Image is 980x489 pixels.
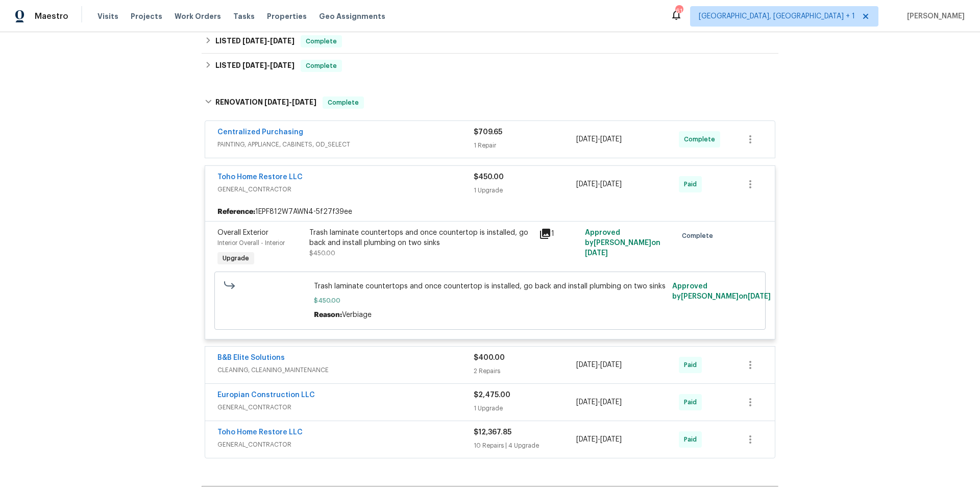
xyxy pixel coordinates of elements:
[217,429,303,436] a: Toho Home Restore LLC
[35,11,68,21] span: Maestro
[600,361,622,369] span: [DATE]
[474,174,504,181] span: $450.00
[576,181,598,188] span: [DATE]
[217,354,285,361] a: B&B Elite Solutions
[242,62,295,69] span: -
[672,283,771,300] span: Approved by [PERSON_NAME] on
[474,129,502,136] span: $709.65
[217,129,303,136] a: Centralized Purchasing
[242,37,267,44] span: [DATE]
[217,365,474,375] span: CLEANING, CLEANING_MAINTENANCE
[217,229,268,236] span: Overall Exterior
[576,361,598,369] span: [DATE]
[576,434,622,445] span: -
[233,13,255,20] span: Tasks
[474,403,576,413] div: 1 Upgrade
[270,62,295,69] span: [DATE]
[242,62,267,69] span: [DATE]
[474,140,576,151] div: 1 Repair
[267,11,307,21] span: Properties
[215,35,295,47] h6: LISTED
[474,354,505,361] span: $400.00
[684,360,701,370] span: Paid
[97,11,118,21] span: Visits
[474,392,510,399] span: $2,475.00
[576,436,598,443] span: [DATE]
[131,11,162,21] span: Projects
[292,99,316,106] span: [DATE]
[217,402,474,412] span: GENERAL_CONTRACTOR
[600,181,622,188] span: [DATE]
[202,29,778,54] div: LISTED [DATE]-[DATE]Complete
[684,397,701,407] span: Paid
[576,397,622,407] span: -
[217,392,315,399] a: Europian Construction LLC
[202,86,778,119] div: RENOVATION [DATE]-[DATE]Complete
[175,11,221,21] span: Work Orders
[576,136,598,143] span: [DATE]
[309,228,533,248] div: Trash laminate countertops and once countertop is installed, go back and install plumbing on two ...
[264,99,289,106] span: [DATE]
[600,436,622,443] span: [DATE]
[342,311,372,319] span: Verbiage
[302,61,341,71] span: Complete
[684,434,701,445] span: Paid
[682,231,717,241] span: Complete
[576,399,598,406] span: [DATE]
[474,441,576,451] div: 10 Repairs | 4 Upgrade
[675,6,682,16] div: 61
[217,207,255,217] b: Reference:
[684,179,701,189] span: Paid
[217,240,285,246] span: Interior Overall - Interior
[474,185,576,195] div: 1 Upgrade
[319,11,385,21] span: Geo Assignments
[474,366,576,376] div: 2 Repairs
[684,134,719,144] span: Complete
[218,253,253,263] span: Upgrade
[202,54,778,78] div: LISTED [DATE]-[DATE]Complete
[264,99,316,106] span: -
[576,134,622,144] span: -
[205,203,775,221] div: 1EPF812W7AWN4-5f27f39ee
[242,37,295,44] span: -
[215,96,316,109] h6: RENOVATION
[903,11,965,21] span: [PERSON_NAME]
[270,37,295,44] span: [DATE]
[314,311,342,319] span: Reason:
[748,293,771,300] span: [DATE]
[314,281,667,291] span: Trash laminate countertops and once countertop is installed, go back and install plumbing on two ...
[302,36,341,46] span: Complete
[324,97,363,108] span: Complete
[600,399,622,406] span: [DATE]
[585,229,660,257] span: Approved by [PERSON_NAME] on
[539,228,579,240] div: 1
[474,429,511,436] span: $12,367.85
[217,139,474,150] span: PAINTING, APPLIANCE, CABINETS, OD_SELECT
[600,136,622,143] span: [DATE]
[576,179,622,189] span: -
[217,184,474,194] span: GENERAL_CONTRACTOR
[217,174,303,181] a: Toho Home Restore LLC
[215,60,295,72] h6: LISTED
[699,11,855,21] span: [GEOGRAPHIC_DATA], [GEOGRAPHIC_DATA] + 1
[217,439,474,450] span: GENERAL_CONTRACTOR
[314,296,667,306] span: $450.00
[309,250,335,256] span: $450.00
[585,250,608,257] span: [DATE]
[576,360,622,370] span: -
